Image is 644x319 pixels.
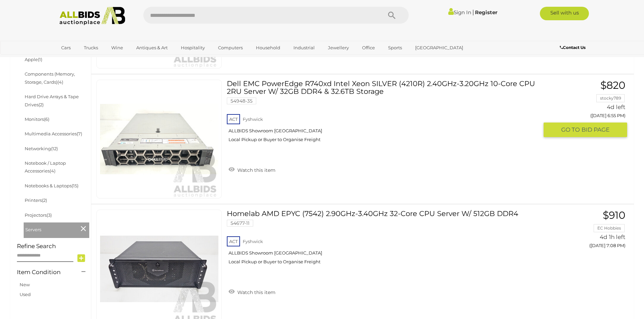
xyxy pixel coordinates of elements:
[44,116,49,122] span: (6)
[236,167,276,173] span: Watch this item
[25,116,49,122] a: Monitors(6)
[132,42,172,53] a: Antiques & Art
[17,243,89,249] h4: Refine Search
[384,42,406,53] a: Sports
[25,71,75,84] a: Components (Memory, Storage, Cards)(4)
[289,42,319,53] a: Industrial
[39,102,44,107] span: (2)
[560,44,587,51] a: Contact Us
[57,79,63,85] span: (4)
[20,292,31,297] a: Used
[57,42,75,53] a: Cars
[25,197,47,203] a: Printers(2)
[25,183,78,188] a: Notebooks & Laptops(15)
[227,164,277,175] a: Watch this item
[448,9,471,16] a: Sign In
[25,57,42,62] a: Apple(1)
[252,42,285,53] a: Household
[56,7,129,25] img: Allbids.com.au
[375,7,409,24] button: Search
[236,289,276,295] span: Watch this item
[600,79,625,91] span: $820
[232,210,538,270] a: Homelab AMD EPYC (7542) 2.90GHz-3.40GHz 32-Core CPU Server W/ 512GB DDR4 54677-11 ACT Fyshwick AL...
[20,282,30,287] a: New
[549,80,627,138] a: $820 stocky789 4d left ([DATE] 6:55 PM) GO TOBID PAGE
[25,224,76,234] span: Servers
[214,42,247,53] a: Computers
[77,131,82,136] span: (7)
[603,209,625,221] span: $910
[100,80,218,198] img: 54948-35a.jpg
[25,146,58,151] a: Networking(12)
[549,210,627,252] a: $910 EC Hobbies 4d 1h left ([DATE] 7:08 PM)
[17,269,71,275] h4: Item Condition
[42,197,47,203] span: (2)
[25,212,52,218] a: Projectors(3)
[79,42,102,53] a: Trucks
[38,57,42,62] span: (1)
[51,146,58,151] span: (12)
[25,94,79,107] a: Hard Drive Arrays & Tape Drives(2)
[47,212,52,218] span: (3)
[581,126,610,134] span: BID PAGE
[227,287,277,297] a: Watch this item
[324,42,353,53] a: Jewellery
[358,42,379,53] a: Office
[472,8,474,16] span: |
[232,80,538,148] a: Dell EMC PowerEdge R740xd Intel Xeon SILVER (4210R) 2.40GHz-3.20GHz 10-Core CPU 2RU Server W/ 32G...
[561,126,581,134] span: GO TO
[25,131,82,136] a: Multimedia Accessories(7)
[544,123,627,137] button: GO TOBID PAGE
[25,160,66,174] a: Notebook / Laptop Accessories(4)
[411,42,468,53] a: [GEOGRAPHIC_DATA]
[72,183,78,188] span: (15)
[176,42,209,53] a: Hospitality
[107,42,127,53] a: Wine
[560,45,586,50] b: Contact Us
[475,9,497,16] a: Register
[540,7,589,20] a: Sell with us
[50,168,55,174] span: (4)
